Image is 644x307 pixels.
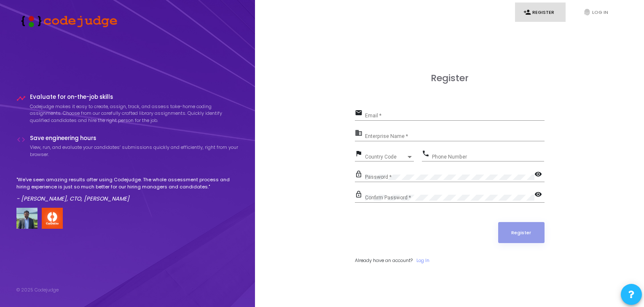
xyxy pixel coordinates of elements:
[432,154,544,160] input: Phone Number
[515,3,566,22] a: person_addRegister
[355,190,365,200] mat-icon: lock_outline
[355,257,413,264] span: Already have an account?
[30,135,239,142] h4: Save engineering hours
[416,257,429,264] a: Log In
[365,154,406,159] span: Country Code
[365,133,545,139] input: Enterprise Name
[16,195,129,203] em: - [PERSON_NAME], CTO, [PERSON_NAME]
[355,149,365,159] mat-icon: flag
[30,103,239,124] p: Codejudge makes it easy to create, assign, track, and assess take-home coding assignments. Choose...
[30,94,239,101] h4: Evaluate for on-the-job skills
[16,176,239,190] p: "We've seen amazing results after using Codejudge. The whole assessment process and hiring experi...
[355,129,365,139] mat-icon: business
[534,170,545,180] mat-icon: visibility
[355,170,365,180] mat-icon: lock_outline
[16,135,26,144] i: code
[498,222,545,243] button: Register
[42,208,63,229] img: company-logo
[16,286,59,294] div: © 2025 Codejudge
[30,144,239,158] p: View, run, and evaluate your candidates’ submissions quickly and efficiently, right from your bro...
[16,208,38,229] img: user image
[575,3,625,22] a: fingerprintLog In
[422,149,432,159] mat-icon: phone
[355,109,365,119] mat-icon: email
[365,113,545,119] input: Email
[534,190,545,200] mat-icon: visibility
[523,8,531,16] i: person_add
[16,94,26,103] i: timeline
[583,8,591,16] i: fingerprint
[355,73,545,84] h3: Register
